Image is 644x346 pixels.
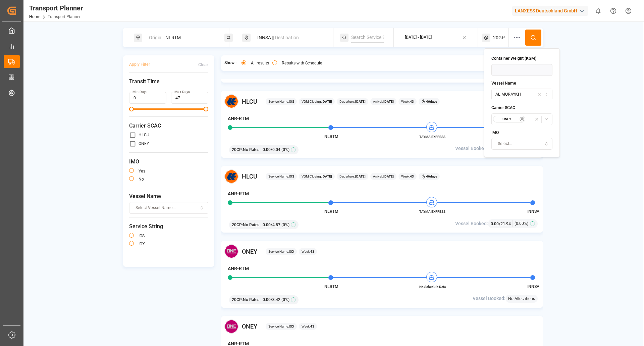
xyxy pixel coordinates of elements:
label: yes [139,169,145,173]
a: Home [29,14,40,19]
span: 0.00 [491,221,499,226]
img: Carrier [224,244,238,258]
b: [DATE] [322,100,332,103]
span: HLCU [242,97,257,106]
span: Carrier SCAC [129,122,208,130]
h4: IMO [491,130,552,136]
b: IOX [289,250,294,253]
span: IMO [129,158,208,166]
b: [DATE] [383,100,394,103]
button: show 0 new notifications [591,3,606,18]
span: Service Name: [268,174,294,179]
span: Week: [302,249,314,254]
span: Service Name: [268,99,294,104]
span: 20GP : [232,222,243,228]
div: AL MURAYKH [495,92,521,98]
h4: ANR-RTM [228,115,249,122]
span: Vessel Booked: [455,145,488,152]
span: No Schedule Data [414,284,451,289]
span: No Rates [243,222,259,228]
label: IOS [139,234,145,238]
span: Select Vessel Name... [136,205,176,211]
span: Vessel Name [129,192,208,200]
span: TAYMA EXPRESS [414,209,451,214]
span: 21.94 [500,221,511,226]
h4: Vessel Name [491,81,552,87]
span: No Rates [243,147,259,153]
div: INNSA [253,32,326,44]
span: VGM Closing: [302,174,332,179]
div: LANXESS Deutschland GmbH [512,6,588,16]
span: Departure: [339,99,366,104]
b: IOS [289,175,294,178]
span: Select... [498,141,512,147]
label: IOX [139,242,145,246]
b: 46 days [426,100,437,103]
b: 43 [310,325,314,328]
span: || Destination [272,35,299,40]
span: Minimum [129,107,134,111]
h4: ANR-RTM [228,265,249,272]
span: (0%) [281,147,289,153]
label: HLCU [139,133,149,137]
span: Transit Time [129,78,208,86]
label: Max Days [174,90,190,94]
button: ONEY [491,113,552,125]
span: VGM Closing: [302,99,332,104]
span: Service String [129,223,208,231]
span: Departure: [339,174,366,179]
small: ONEY [495,117,519,121]
h4: Container Weight (KGM) [491,56,552,62]
span: 20GP : [232,147,243,153]
button: LANXESS Deutschland GmbH [512,4,591,17]
img: Carrier [224,319,238,334]
span: Arrival: [373,174,394,179]
span: Vessel Booked: [473,295,505,302]
span: INNSA [527,284,539,289]
b: IOX [289,325,294,328]
span: TAYMA EXPRESS [414,134,451,139]
span: HLCU [242,172,257,181]
label: Min Days [132,90,147,94]
button: Clear [198,59,208,70]
span: Arrival: [373,99,394,104]
b: 43 [410,175,414,178]
span: (0%) [281,222,289,228]
h4: Carrier SCAC [491,105,552,111]
span: Vessel Booked: [455,220,488,227]
span: NLRTM [324,209,338,214]
label: ONEY [139,142,149,146]
span: ONEY [242,247,257,256]
span: Week: [401,174,414,179]
b: IOS [289,100,294,103]
span: INNSA [527,209,539,214]
span: NLRTM [324,284,338,289]
span: Week: [302,324,314,329]
b: [DATE] [322,175,332,178]
span: NLRTM [324,134,338,139]
b: [DATE] [383,175,394,178]
div: Clear [198,62,208,68]
span: Service Name: [268,249,294,254]
label: All results [251,61,269,65]
span: 20GP [493,34,505,41]
span: Show : [224,60,236,66]
div: Transport Planner [29,3,83,13]
h4: ANR-RTM [228,190,249,197]
input: Search Service String [351,33,384,43]
span: No Allocations [508,296,535,302]
span: No Rates [243,297,259,303]
span: Origin || [149,35,164,40]
img: Carrier [224,94,238,108]
b: 43 [310,250,314,253]
span: (0.00%) [515,220,528,227]
label: no [139,177,144,181]
span: Service Name: [268,324,294,329]
div: NLRTM [145,32,217,44]
button: [DATE] - [DATE] [398,31,474,44]
span: 20GP : [232,297,243,303]
button: Help Center [606,3,621,18]
div: [DATE] - [DATE] [405,35,432,41]
span: (0%) [281,297,289,303]
span: Week: [401,99,414,104]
